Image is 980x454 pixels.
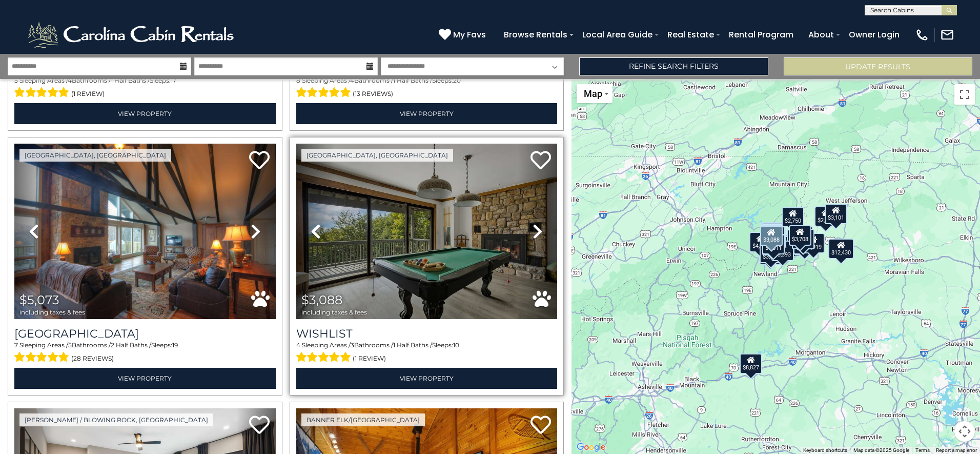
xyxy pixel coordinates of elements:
div: $5,073 [762,226,785,247]
a: View Property [14,368,276,389]
a: [PERSON_NAME] / Blowing Rock, [GEOGRAPHIC_DATA] [19,413,213,426]
div: $3,101 [824,204,847,224]
span: (28 reviews) [71,352,114,365]
div: $3,393 [771,241,794,261]
div: $2,491 [761,222,783,242]
div: Sleeping Areas / Bathrooms / Sleeps: [296,76,558,101]
button: Toggle fullscreen view [954,84,975,105]
a: Browse Rentals [499,26,573,44]
a: Refine Search Filters [579,57,768,75]
img: thumbnail_163276095.jpeg [14,144,276,319]
div: $6,459 [761,223,784,243]
div: $5,456 [761,224,783,244]
span: Map [584,88,602,99]
div: $2,750 [781,206,804,227]
a: Banner Elk/[GEOGRAPHIC_DATA] [301,413,425,426]
a: Rental Program [724,26,799,44]
span: Map data ©2025 Google [853,447,909,453]
button: Change map style [577,84,612,103]
div: $2,812 [791,228,814,249]
button: Map camera controls [954,421,975,442]
div: $12,430 [828,239,853,259]
div: $6,172 [759,244,782,265]
a: View Property [296,368,558,389]
div: $3,511 [762,234,785,254]
span: 3 [351,341,354,349]
a: Real Estate [662,26,719,44]
span: 4 [296,341,300,349]
a: My Favs [439,28,488,42]
h3: Majestic Mountain Haus [14,327,276,341]
a: Terms [915,447,930,453]
img: Google [574,441,608,454]
span: 17 [171,76,176,84]
img: phone-regular-white.png [915,28,929,42]
img: thumbnail_167104263.jpeg [296,144,558,319]
span: 2 Half Baths / [111,341,151,349]
a: Add to favorites [249,414,270,437]
img: mail-regular-white.png [940,28,954,42]
span: $5,073 [19,292,59,307]
div: $8,827 [740,353,762,373]
a: Add to favorites [530,414,551,437]
span: 7 [14,341,18,349]
div: $2,429 [814,206,837,226]
span: including taxes & fees [19,309,85,315]
button: Update Results [784,57,972,75]
div: $5,106 [793,234,816,255]
span: 5 [14,76,18,84]
span: 5 [68,341,72,349]
span: including taxes & fees [301,309,367,315]
a: About [803,26,839,44]
div: $4,227 [749,231,772,252]
a: View Property [296,103,558,124]
span: (1 review) [353,352,386,365]
span: 4 [350,76,354,84]
a: Add to favorites [530,150,551,172]
a: [GEOGRAPHIC_DATA], [GEOGRAPHIC_DATA] [19,149,171,162]
a: Owner Login [844,26,905,44]
span: 1 Half Baths / [393,76,432,84]
div: $2,085 [763,227,786,247]
div: $3,088 [760,225,783,246]
span: 1 Half Baths / [111,76,150,84]
div: $2,169 [793,234,816,254]
span: (1 review) [71,87,105,101]
div: $2,919 [802,232,825,253]
span: 20 [453,76,461,84]
div: $3,708 [788,225,811,246]
span: 10 [453,341,459,349]
span: 19 [172,341,178,349]
span: (13 reviews) [353,87,393,101]
a: Open this area in Google Maps (opens a new window) [574,441,608,454]
a: View Property [14,103,276,124]
div: $7,299 [787,229,809,250]
span: 1 Half Baths / [393,341,432,349]
a: Wishlist [296,327,558,341]
a: [GEOGRAPHIC_DATA] [14,327,276,341]
div: Sleeping Areas / Bathrooms / Sleeps: [14,76,276,101]
div: Sleeping Areas / Bathrooms / Sleeps: [296,341,558,365]
a: Report a map error [936,447,977,453]
a: Local Area Guide [577,26,658,44]
div: $3,737 [759,242,782,263]
a: [GEOGRAPHIC_DATA], [GEOGRAPHIC_DATA] [301,149,453,162]
span: 4 [68,76,72,84]
img: White-1-2.png [26,19,238,50]
span: $3,088 [301,292,342,307]
button: Keyboard shortcuts [803,447,847,454]
span: My Favs [453,28,486,41]
div: Sleeping Areas / Bathrooms / Sleeps: [14,341,276,365]
a: Add to favorites [249,150,270,172]
span: 8 [296,76,300,84]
